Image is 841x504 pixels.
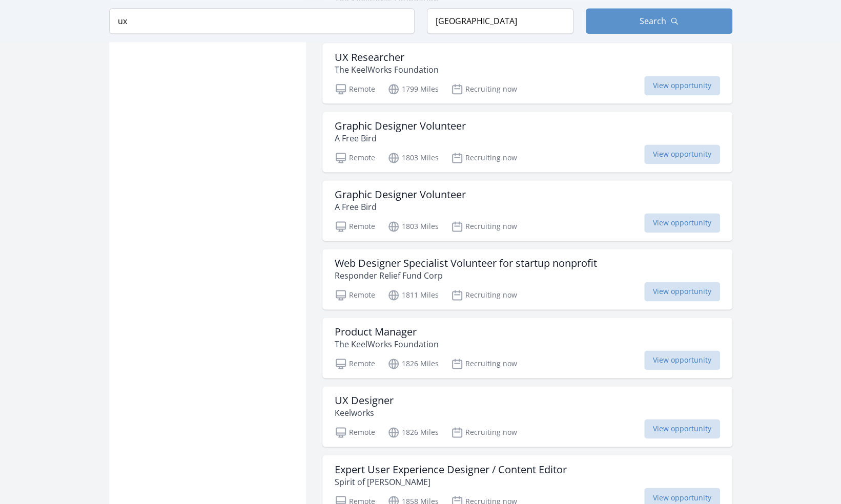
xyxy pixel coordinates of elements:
[644,282,720,301] span: View opportunity
[335,426,375,438] p: Remote
[451,83,517,95] p: Recruiting now
[387,220,439,233] p: 1803 Miles
[387,358,439,370] p: 1826 Miles
[387,426,439,438] p: 1826 Miles
[335,64,439,76] p: The KeelWorks Foundation
[387,289,439,301] p: 1811 Miles
[644,419,720,438] span: View opportunity
[451,289,517,301] p: Recruiting now
[335,407,394,419] p: Keelworks
[335,394,394,407] h3: UX Designer
[640,15,666,27] span: Search
[427,8,573,34] input: Location
[335,152,375,164] p: Remote
[335,120,466,132] h3: Graphic Designer Volunteer
[644,350,720,370] span: View opportunity
[335,51,439,64] h3: UX Researcher
[644,144,720,164] span: View opportunity
[335,475,567,488] p: Spirit of [PERSON_NAME]
[322,318,732,378] a: Product Manager The KeelWorks Foundation Remote 1826 Miles Recruiting now View opportunity
[451,426,517,438] p: Recruiting now
[335,83,375,95] p: Remote
[322,112,732,172] a: Graphic Designer Volunteer A Free Bird Remote 1803 Miles Recruiting now View opportunity
[322,249,732,309] a: Web Designer Specialist Volunteer for startup nonprofit Responder Relief Fund Corp Remote 1811 Mi...
[335,269,597,282] p: Responder Relief Fund Corp
[322,180,732,241] a: Graphic Designer Volunteer A Free Bird Remote 1803 Miles Recruiting now View opportunity
[335,188,466,201] h3: Graphic Designer Volunteer
[451,220,517,233] p: Recruiting now
[322,43,732,103] a: UX Researcher The KeelWorks Foundation Remote 1799 Miles Recruiting now View opportunity
[335,132,466,144] p: A Free Bird
[335,463,567,475] h3: Expert User Experience Designer / Content Editor
[335,358,375,370] p: Remote
[335,257,597,269] h3: Web Designer Specialist Volunteer for startup nonprofit
[335,220,375,233] p: Remote
[335,338,439,350] p: The KeelWorks Foundation
[586,8,732,34] button: Search
[644,213,720,233] span: View opportunity
[387,152,439,164] p: 1803 Miles
[335,201,466,213] p: A Free Bird
[335,326,439,338] h3: Product Manager
[451,152,517,164] p: Recruiting now
[451,358,517,370] p: Recruiting now
[335,289,375,301] p: Remote
[387,83,439,95] p: 1799 Miles
[109,8,415,34] input: Keyword
[322,386,732,447] a: UX Designer Keelworks Remote 1826 Miles Recruiting now View opportunity
[644,76,720,95] span: View opportunity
